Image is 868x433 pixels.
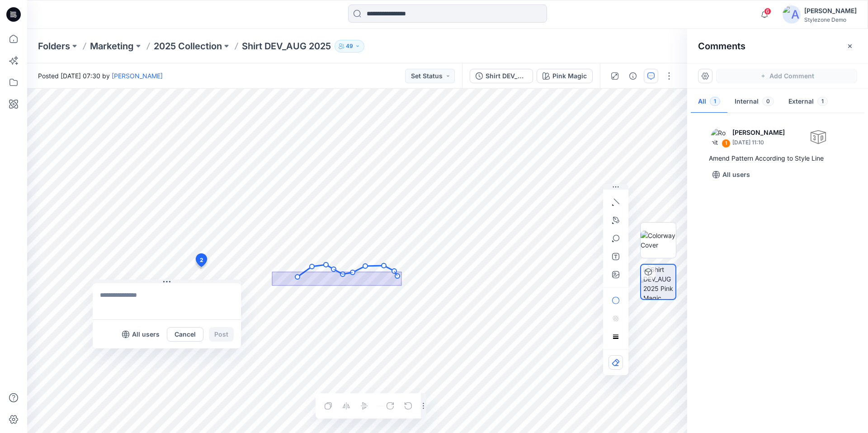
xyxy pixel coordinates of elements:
[486,71,527,81] div: Shirt DEV_AUG 2025
[200,256,203,264] span: 2
[804,16,857,23] div: Stylezone Demo
[709,167,754,182] button: All users
[132,329,160,340] p: All users
[762,97,774,106] span: 0
[710,97,720,106] span: 1
[154,40,222,52] a: 2025 Collection
[167,327,203,342] button: Cancel
[242,40,331,52] p: Shirt DEV_AUG 2025
[804,5,857,16] div: [PERSON_NAME]
[722,169,750,180] p: All users
[691,90,727,114] button: All
[764,8,771,15] span: 6
[537,69,593,83] button: Pink Magic
[38,71,163,81] span: Posted [DATE] 07:30 by
[643,265,675,299] img: Shirt DEV_AUG 2025 Pink Magic
[552,71,587,81] div: Pink Magic
[722,139,731,148] div: 1
[626,69,640,83] button: Details
[781,90,835,114] button: External
[346,41,353,51] p: 49
[112,72,163,80] a: [PERSON_NAME]
[783,5,801,24] img: avatar
[698,41,745,52] h2: Comments
[90,40,134,52] a: Marketing
[711,128,729,146] img: Ronit Segev
[716,69,857,83] button: Add Comment
[732,127,785,138] p: [PERSON_NAME]
[817,97,828,106] span: 1
[727,90,781,114] button: Internal
[709,153,846,164] div: Amend Pattern According to Style Line
[118,327,163,342] button: All users
[38,40,70,52] a: Folders
[641,231,676,250] img: Colorway Cover
[470,69,533,83] button: Shirt DEV_AUG 2025
[335,40,364,52] button: 49
[732,138,785,147] p: [DATE] 11:10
